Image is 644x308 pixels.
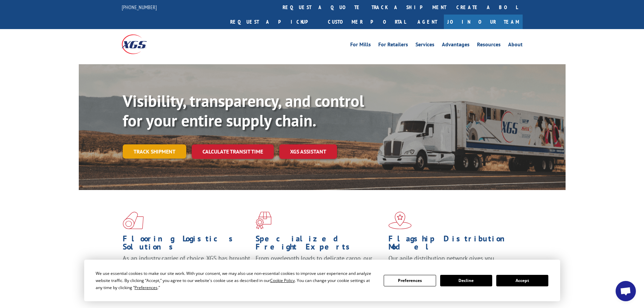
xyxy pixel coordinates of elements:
img: xgs-icon-total-supply-chain-intelligence-red [123,212,144,229]
span: Cookie Policy [270,278,295,283]
a: Resources [477,42,501,49]
b: Visibility, transparency, and control for your entire supply chain. [123,90,364,131]
img: xgs-icon-focused-on-flooring-red [256,212,271,229]
a: [PHONE_NUMBER] [122,4,157,10]
button: Decline [440,275,492,286]
a: Services [415,42,434,49]
a: Request a pickup [225,15,323,29]
span: Our agile distribution network gives you nationwide inventory management on demand. [388,254,513,270]
a: Join Our Team [444,15,523,29]
a: Calculate transit time [192,144,274,159]
span: Preferences [135,285,158,290]
div: We use essential cookies to make our site work. With your consent, we may also use non-essential ... [96,270,376,291]
a: For Retailers [378,42,408,49]
h1: Specialized Freight Experts [256,235,383,254]
h1: Flooring Logistics Solutions [123,235,251,254]
a: Advantages [442,42,470,49]
span: As an industry carrier of choice, XGS has brought innovation and dedication to flooring logistics... [123,254,250,278]
a: Agent [411,15,444,29]
a: Customer Portal [323,15,411,29]
a: For Mills [350,42,371,49]
a: Track shipment [123,144,186,159]
button: Preferences [384,275,436,286]
h1: Flagship Distribution Model [388,235,516,254]
a: XGS ASSISTANT [279,144,337,159]
button: Accept [496,275,548,286]
p: From overlength loads to delicate cargo, our experienced staff knows the best way to move your fr... [256,254,383,284]
img: xgs-icon-flagship-distribution-model-red [388,212,412,229]
a: About [508,42,523,49]
div: Open chat [616,281,636,301]
div: Cookie Consent Prompt [84,260,560,301]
